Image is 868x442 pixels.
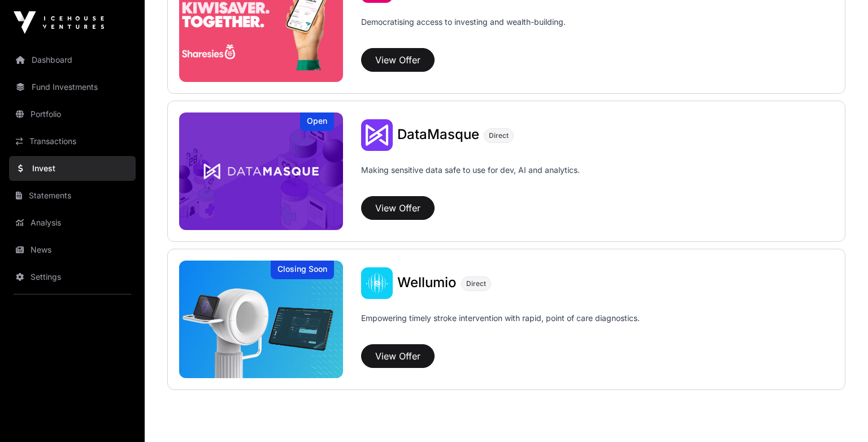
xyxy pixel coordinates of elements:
span: Direct [489,131,509,140]
a: Transactions [9,129,136,154]
button: View Offer [361,196,435,220]
a: Analysis [9,210,136,235]
a: News [9,237,136,262]
a: Statements [9,183,136,208]
a: WellumioClosing Soon [179,261,343,378]
img: Wellumio [361,267,393,299]
a: Invest [9,156,136,181]
a: Portfolio [9,102,136,127]
a: Settings [9,265,136,289]
img: Wellumio [179,261,343,378]
span: Wellumio [397,274,457,291]
p: Empowering timely stroke intervention with rapid, point of care diagnostics. [361,313,640,340]
button: View Offer [361,344,435,368]
img: DataMasque [179,112,343,230]
img: Icehouse Ventures Logo [14,11,104,34]
img: DataMasque [361,119,393,151]
a: DataMasque [397,128,479,142]
a: DataMasqueOpen [179,112,343,230]
div: Closing Soon [271,261,334,279]
span: DataMasque [397,126,479,142]
a: Dashboard [9,47,136,72]
a: Fund Investments [9,75,136,99]
p: Democratising access to investing and wealth-building. [361,16,566,44]
a: Wellumio [397,276,457,291]
div: Open [300,112,334,131]
iframe: Chat Widget [811,388,868,442]
span: Direct [466,279,486,288]
p: Making sensitive data safe to use for dev, AI and analytics. [361,164,580,192]
button: View Offer [361,48,435,72]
